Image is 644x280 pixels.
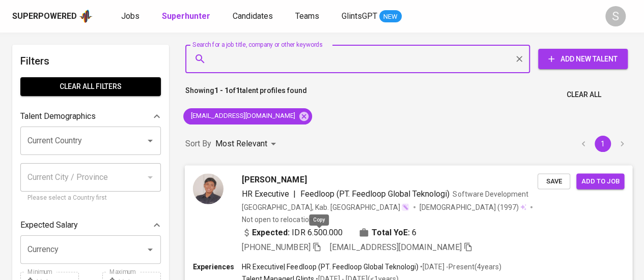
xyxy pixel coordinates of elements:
button: Open [143,242,157,257]
span: HR Executive [242,189,289,198]
p: Not open to relocation [242,214,313,224]
span: Add New Talent [546,53,620,66]
p: Experiences [193,261,242,271]
span: [DEMOGRAPHIC_DATA] [419,202,497,212]
div: Superpowered [12,11,77,22]
button: Clear All filters [20,77,161,96]
a: Superhunter [162,10,212,23]
nav: pagination navigation [574,136,632,152]
a: Superpoweredapp logo [12,9,93,24]
span: [PHONE_NUMBER] [242,242,310,252]
p: • [DATE] - Present ( 4 years ) [418,261,501,271]
p: Please select a Country first [27,193,154,203]
span: NEW [379,12,402,22]
span: [EMAIL_ADDRESS][DOMAIN_NAME] [183,111,301,121]
span: [EMAIL_ADDRESS][DOMAIN_NAME] [330,242,462,252]
a: Jobs [121,10,142,23]
p: Showing of talent profiles found [185,85,307,104]
button: Clear [512,52,526,66]
p: Talent Demographics [20,110,96,122]
button: Add New Talent [538,49,628,69]
b: Total YoE: [372,226,410,238]
span: Clear All filters [29,80,153,93]
div: [EMAIL_ADDRESS][DOMAIN_NAME] [183,108,312,125]
button: Save [538,173,570,189]
span: Candidates [233,11,273,21]
a: GlintsGPT NEW [342,10,402,23]
span: Clear All [567,88,601,101]
div: [GEOGRAPHIC_DATA], Kab. [GEOGRAPHIC_DATA] [242,202,409,212]
button: Open [143,134,157,148]
button: page 1 [595,136,611,152]
span: Feedloop (PT. Feedloop Global Teknologi) [300,189,450,198]
span: Save [543,175,565,187]
div: IDR 6.500.000 [242,226,343,238]
a: Candidates [233,10,275,23]
span: | [293,188,296,200]
b: Expected: [252,226,290,238]
div: Most Relevant [215,135,279,153]
p: Most Relevant [215,138,267,150]
span: Jobs [121,11,139,21]
div: Talent Demographics [20,106,161,127]
p: Sort By [185,138,211,150]
b: Superhunter [162,11,210,21]
img: 90a43e2c711fc25774ccecd115adaea9.jpg [193,173,223,204]
div: Expected Salary [20,215,161,235]
img: magic_wand.svg [401,203,409,211]
b: 1 - 1 [214,86,229,95]
span: [PERSON_NAME] [242,173,306,185]
span: Add to job [581,175,619,187]
p: HR Executive | Feedloop (PT. Feedloop Global Teknologi) [242,261,418,271]
span: Software Development [453,190,528,198]
img: app logo [79,9,93,24]
button: Add to job [576,173,624,189]
b: 1 [236,86,240,95]
button: Clear All [563,85,605,104]
span: 6 [412,226,416,238]
span: Teams [295,11,319,21]
p: Expected Salary [20,219,78,231]
div: (1997) [419,202,526,212]
div: S [605,6,626,26]
h6: Filters [20,53,161,69]
span: GlintsGPT [342,11,377,21]
a: Teams [295,10,321,23]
